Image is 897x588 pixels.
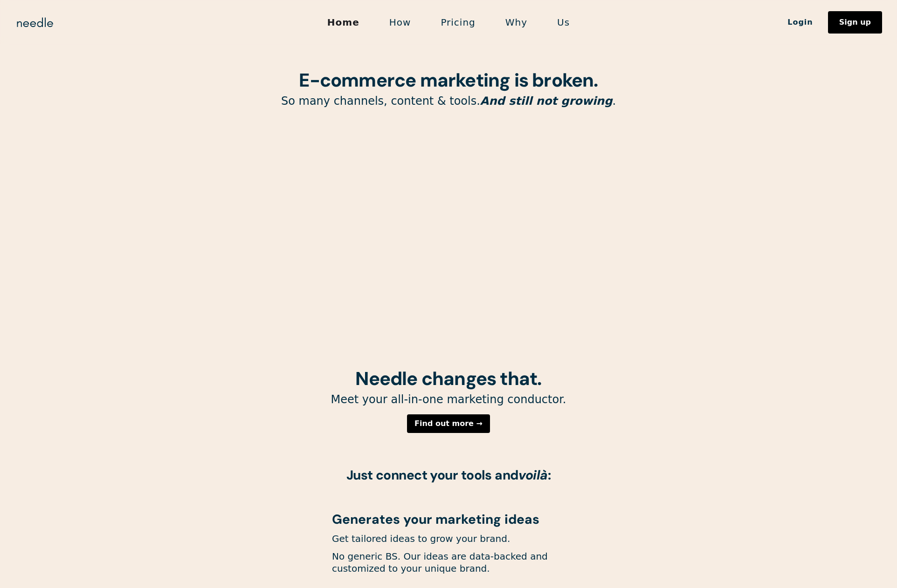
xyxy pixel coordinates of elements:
[312,13,374,32] a: Home
[426,13,490,32] a: Pricing
[299,68,598,92] strong: E-commerce marketing is broken.
[480,95,613,108] em: And still not growing
[355,366,541,391] strong: Needle changes that.
[332,513,565,527] h1: Generates your marketing ideas
[828,11,882,34] a: Sign up
[542,13,585,32] a: Us
[490,13,542,32] a: Why
[332,533,565,545] p: Get tailored ideas to grow your brand.
[407,414,490,433] a: Find out more →
[374,13,426,32] a: How
[518,466,548,484] em: voilà
[773,14,828,30] a: Login
[211,392,686,407] p: Meet your all-in-one marketing conductor.
[414,420,483,427] div: Find out more →
[211,94,686,108] p: So many channels, content & tools. .
[839,19,871,26] div: Sign up
[332,550,565,574] p: No generic BS. Our ideas are data-backed and customized to your unique brand.
[346,466,551,484] strong: Just connect your tools and :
